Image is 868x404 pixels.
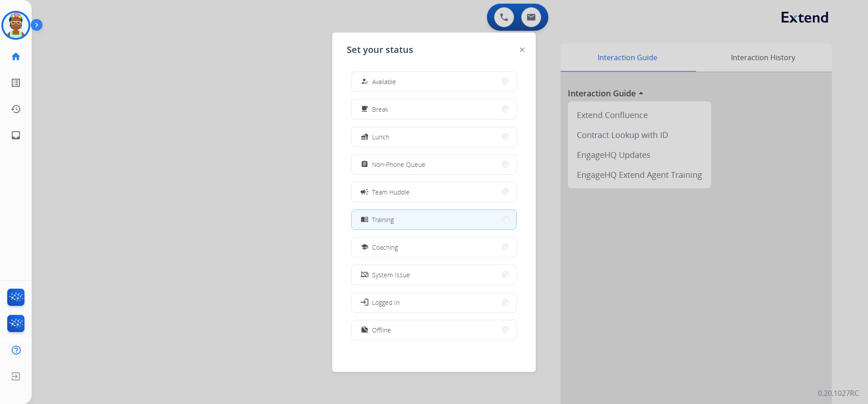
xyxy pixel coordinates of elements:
[372,132,389,142] span: Lunch
[352,72,516,91] button: Available
[10,77,21,88] mat-icon: list_alt
[361,105,368,113] mat-icon: free_breakfast
[361,78,368,86] mat-icon: how_to_reg
[352,320,516,340] button: Offline
[361,271,368,279] mat-icon: phonelink_off
[372,242,398,252] span: Coaching
[10,104,21,114] mat-icon: history
[818,388,859,399] p: 0.20.1027RC
[372,187,410,197] span: Team Huddle
[372,77,396,86] span: Available
[520,48,524,52] img: close-button
[372,270,410,280] span: System Issue
[347,43,413,56] span: Set your status
[352,210,516,229] button: Training
[361,161,368,168] mat-icon: assignment
[352,100,516,119] button: Break
[360,187,369,196] mat-icon: campaign
[361,243,368,251] mat-icon: school
[361,216,368,223] mat-icon: menu_book
[10,130,21,141] mat-icon: inbox
[352,182,516,202] button: Team Huddle
[10,51,21,62] mat-icon: home
[352,265,516,285] button: System Issue
[360,298,369,307] mat-icon: login
[372,325,391,335] span: Offline
[3,13,28,38] img: avatar
[372,105,388,114] span: Break
[352,238,516,257] button: Coaching
[372,160,425,169] span: Non-Phone Queue
[372,215,394,224] span: Training
[372,298,400,307] span: Logged In
[352,293,516,312] button: Logged In
[361,133,368,141] mat-icon: fastfood
[352,155,516,174] button: Non-Phone Queue
[352,127,516,147] button: Lunch
[361,326,368,334] mat-icon: work_off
